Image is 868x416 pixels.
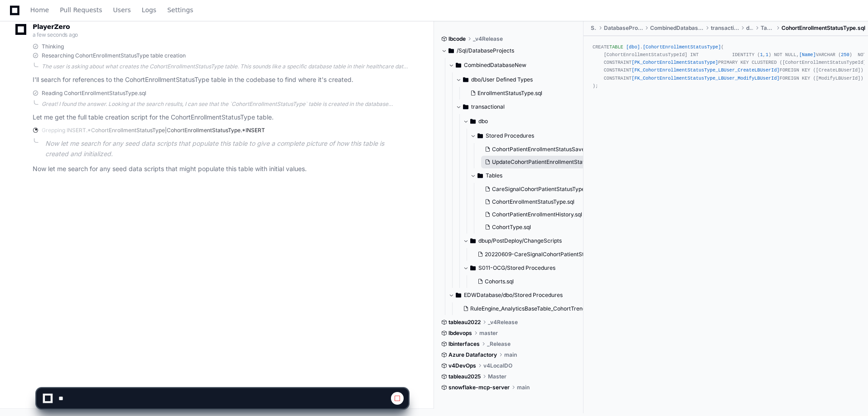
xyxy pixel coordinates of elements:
[470,305,615,312] span: RuleEngine_AnalyticsBaseTable_CohortTrendingBuild.sql
[470,129,604,143] button: Stored Procedures
[33,24,70,29] span: PlayerZero
[463,261,598,275] button: S011-OCG/Stored Procedures
[593,43,859,90] div: CREATE . ( [CohortEnrollmentStatusTypeId] INT IDENTITY ( , ) NOT NULL, VARCHAR ( ) NOT NULL, VARC...
[471,103,505,110] span: transactional
[478,237,562,244] span: dbup/PostDeploy/ChangeScripts
[42,52,186,59] span: Researching CohortEnrollmentStatusType table creation
[781,24,865,32] span: CohortEnrollmentStatusType.sql
[448,45,454,56] svg: Directory
[488,319,518,326] span: _v4Release
[33,164,408,174] p: Now let me search for any seed data scripts that might populate this table with initial values.
[473,35,503,43] span: _v4Release
[492,186,593,193] span: CareSignalCohortPatientStatusType.sql
[470,235,476,246] svg: Directory
[492,146,593,153] span: CohortPatientEnrollmentStatusSave.sql
[42,90,146,97] span: Reading CohortEnrollmentStatusType.sql
[591,24,597,32] span: Sql
[481,183,599,196] button: CareSignalCohortPatientStatusType.sql
[470,168,604,183] button: Tables
[456,290,461,301] svg: Directory
[113,7,131,13] span: Users
[456,60,461,71] svg: Directory
[448,340,480,348] span: lbinterfaces
[609,44,623,50] span: TABLE
[448,58,584,72] button: CombinedDatabaseNew
[632,60,718,65] span: [PK_CohortEnrollmentStatusType]
[632,67,780,73] span: [FK_CohortEnrollmentStatusType_LBUser_CreateLBUserId]
[474,248,600,261] button: 20220609-CareSignalCohortPatientStatusType-Insert.sql
[464,292,563,299] span: EDWDatabase/dbo/Stored Procedures
[799,52,816,57] span: [Name]
[456,72,591,87] button: dbo/User Defined Types
[485,278,514,285] span: Cohorts.sql
[477,90,542,97] span: EnrollmentStatusType.sql
[448,362,476,369] span: v4DevOps
[463,234,598,248] button: dbup/PostDeploy/ChangeScripts
[766,52,768,57] span: 1
[457,47,514,54] span: /Sql/DatabaseProjects
[142,7,156,13] span: Logs
[485,251,633,258] span: 20220609-CareSignalCohortPatientStatusType-Insert.sql
[481,208,599,221] button: CohortPatientEnrollmentHistory.sql
[650,24,703,32] span: CombinedDatabaseNew
[60,7,102,13] span: Pull Requests
[486,132,534,139] span: Stored Procedures
[42,43,64,50] span: Thinking
[42,100,408,108] div: Great! I found the answer. Looking at the search results, I can see that the `CohortEnrollmentSta...
[492,198,574,206] span: CohortEnrollmentStatusType.sql
[604,24,643,32] span: DatabaseProjects
[167,7,193,13] span: Settings
[33,112,408,123] p: Let me get the full table creation script for the CohortEnrollmentStatusType table.
[492,158,599,166] span: UpdateCohortPatientEnrollmentStatus.sql
[481,156,599,168] button: UpdateCohortPatientEnrollmentStatus.sql
[483,362,512,369] span: v4LocalDO
[463,101,468,112] svg: Directory
[487,340,511,348] span: _Release
[30,7,49,13] span: Home
[441,43,577,58] button: /Sql/DatabaseProjects
[481,143,599,156] button: CohortPatientEnrollmentStatusSave.sql
[474,275,593,288] button: Cohorts.sql
[471,76,533,83] span: dbo/User Defined Types
[504,351,517,359] span: main
[45,139,408,159] p: Now let me search for any seed data scripts that populate this table to give a complete picture o...
[33,75,408,85] p: I'll search for references to the CohortEnrollmentStatusType table in the codebase to find where ...
[33,31,78,38] span: a few seconds ago
[42,63,408,70] div: The user is asking about what creates the CohortEnrollmentStatusType table. This sounds like a sp...
[463,114,598,129] button: dbo
[481,196,599,208] button: CohortEnrollmentStatusType.sql
[481,221,599,234] button: CohortType.sql
[448,330,472,337] span: lbdevops
[478,118,488,125] span: dbo
[448,35,466,43] span: lbcode
[632,76,780,81] span: [FK_CohortEnrollmentStatusType_LBUser_ModifyLBUserId]
[711,24,739,32] span: transactional
[456,100,591,114] button: transactional
[492,211,582,218] span: CohortPatientEnrollmentHistory.sql
[464,62,526,69] span: CombinedDatabaseNew
[448,288,584,302] button: EDWDatabase/dbo/Stored Procedures
[492,224,531,231] span: CohortType.sql
[746,24,753,32] span: dbo
[477,170,483,181] svg: Directory
[463,74,468,85] svg: Directory
[42,127,265,134] span: Grepping INSERT.*CohortEnrollmentStatusType|CohortEnrollmentStatusType.*INSERT
[486,172,502,179] span: Tables
[448,351,497,359] span: Azure Datafactory
[477,130,483,141] svg: Directory
[479,330,498,337] span: master
[470,116,476,127] svg: Directory
[841,52,849,57] span: 250
[448,319,481,326] span: tableau2022
[626,44,640,50] span: [dbo]
[643,44,721,50] span: [CohortEnrollmentStatusType]
[761,24,774,32] span: Tables
[478,264,555,272] span: S011-OCG/Stored Procedures
[459,302,586,315] button: RuleEngine_AnalyticsBaseTable_CohortTrendingBuild.sql
[760,52,763,57] span: 1
[467,87,586,100] button: EnrollmentStatusType.sql
[470,263,476,273] svg: Directory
